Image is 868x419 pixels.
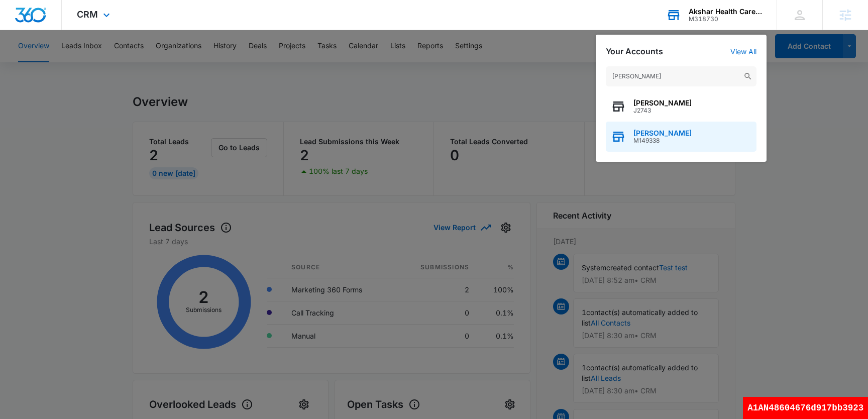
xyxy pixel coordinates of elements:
[689,16,762,23] div: account id
[77,9,98,20] span: CRM
[606,122,756,152] button: [PERSON_NAME]M149338
[633,99,692,107] span: [PERSON_NAME]
[730,47,756,56] a: View All
[743,397,868,419] div: A1AN48604676d917bb3923
[689,8,762,16] div: account name
[633,129,692,137] span: [PERSON_NAME]
[633,107,692,114] span: J2743
[633,137,692,144] span: M149338
[606,47,663,56] h2: Your Accounts
[606,91,756,122] button: [PERSON_NAME]J2743
[606,66,756,86] input: Search Accounts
